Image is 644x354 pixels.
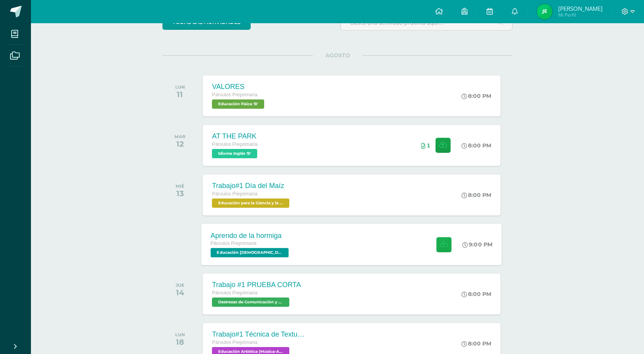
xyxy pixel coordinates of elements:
[176,183,184,189] div: MIÉ
[212,149,257,158] span: Idioma Inglés 'B'
[211,231,291,239] div: Aprendo de la hormiga
[175,84,185,90] div: LUN
[212,132,259,140] div: AT THE PARK
[212,298,289,307] span: Destrezas de Comunicación y Lenguaje 'B'
[461,340,491,347] div: 8:00 PM
[212,340,258,345] span: Párvulos Preprimaria
[211,248,289,257] span: Educación Cristiana 'B'
[212,191,258,197] span: Párvulos Preprimaria
[537,4,552,19] img: c007f0e6d657d91ff81b72d4617e8283.png
[211,241,257,246] span: Párvulos Preprimaria
[174,139,185,149] div: 12
[463,241,493,248] div: 9:00 PM
[176,189,184,198] div: 13
[212,99,264,109] span: Educación Física 'B'
[212,83,266,91] div: VALORES
[176,288,184,297] div: 14
[558,12,603,18] span: Mi Perfil
[212,92,258,97] span: Párvulos Preprimaria
[212,281,301,289] div: Trabajo #1 PRUEBA CORTA
[421,142,430,149] div: Archivos entregados
[461,291,491,298] div: 8:00 PM
[175,90,185,99] div: 11
[212,330,305,339] div: Trabajo#1 Técnica de Texturizado
[212,142,258,147] span: Párvulos Preprimaria
[461,92,491,99] div: 8:00 PM
[174,134,185,139] div: MAR
[558,5,603,12] span: [PERSON_NAME]
[176,282,184,288] div: JUE
[212,290,258,296] span: Párvulos Preprimaria
[212,182,291,190] div: Trabajo#1 Día del Maíz
[313,52,362,59] span: AGOSTO
[461,192,491,198] div: 8:00 PM
[212,198,289,208] span: Educación para la Ciencia y la Ciudadanía 'B'
[461,142,491,149] div: 8:00 PM
[427,142,430,149] span: 1
[175,337,185,347] div: 18
[175,332,185,337] div: LUN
